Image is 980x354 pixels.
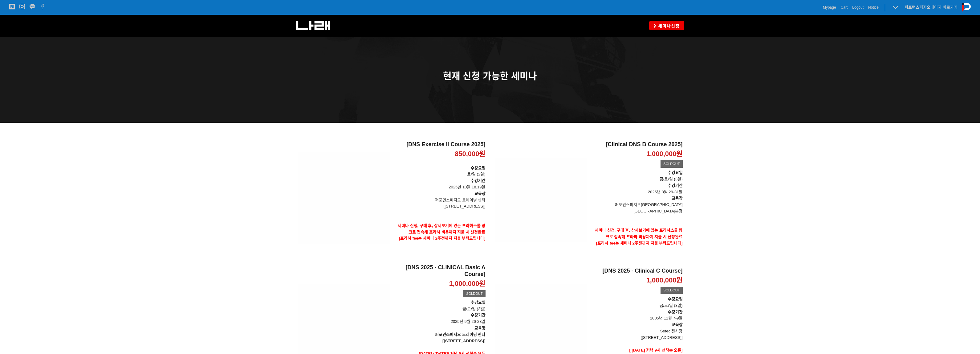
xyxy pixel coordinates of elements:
[592,309,683,322] p: 2005년 11월 7-9일
[474,191,486,196] strong: 교육장
[592,296,683,309] p: 금/토/일 (3일)
[852,4,864,10] a: Logout
[595,228,683,239] strong: 세미나 신청, 구매 후, 상세보기에 있는 프라하스쿨 링크로 접속해 프라하 비용까지 지불 시 신청완료
[395,141,486,255] a: [DNS Exercise II Course 2025] 850,000원 수강요일토/일 (2일)수강기간 2025년 10월 18,19일교육장퍼포먼스피지오 트레이닝 센터[[STREE...
[395,197,486,204] p: 퍼포먼스피지오 트레이닝 센터
[592,141,683,259] a: [Clinical DNS B Course 2025] 1,000,000원 SOLDOUT 수강요일금/토/일 (3일)수강기간 2025년 8월 29-31일교육장퍼포먼스피지오[GEOG...
[592,328,683,335] p: Setec 전시장
[592,268,683,274] h2: [DNS 2025 - Clinical C Course]
[592,202,683,215] p: 퍼포먼스피지오[GEOGRAPHIC_DATA] [GEOGRAPHIC_DATA]본점
[399,236,486,241] span: [프라하 fee는 세미나 2주전까지 지불 부탁드립니다]
[395,141,486,148] h2: [DNS Exercise II Course 2025]
[471,166,486,170] strong: 수강요일
[395,312,486,325] p: 2025년 9월 26-28일
[471,300,486,305] strong: 수강요일
[672,196,683,200] strong: 교육장
[646,150,683,158] p: 1,000,000원
[668,183,683,188] strong: 수강기간
[596,241,683,245] span: [프라하 fee는 세미나 2주전까지 지불 부탁드립니다]
[592,183,683,196] p: 2025년 8월 29-31일
[443,71,537,81] span: 현재 신청 가능한 세미나
[592,335,683,341] p: [[STREET_ADDRESS]]
[592,141,683,148] h2: [Clinical DNS B Course 2025]
[455,150,486,158] p: 850,000원
[395,203,486,210] p: [[STREET_ADDRESS]]
[463,290,485,298] div: SOLDOUT
[395,264,486,278] h2: [DNS 2025 - CLINICAL Basic A Course]
[629,348,682,352] strong: [ [DATE] 저녁 9시 선착순 오픈]
[841,4,848,10] a: Cart
[905,5,958,10] a: 퍼포먼스피지오페이지 바로가기
[435,332,485,337] strong: 퍼포먼스피지오 트레이닝 센터
[471,178,486,183] strong: 수강기간
[823,4,836,10] a: Mypage
[471,313,486,317] strong: 수강기간
[672,322,683,327] strong: 교육장
[668,170,683,175] strong: 수강요일
[646,276,683,285] p: 1,000,000원
[398,223,486,234] strong: 세미나 신청, 구매 후, 상세보기에 있는 프라하스쿨 링크로 접속해 프라하 비용까지 지불 시 신청완료
[668,297,683,301] strong: 수강요일
[395,178,486,191] p: 2025년 10월 18,19일
[449,279,486,288] p: 1,000,000원
[668,310,683,314] strong: 수강기간
[395,165,486,178] p: 토/일 (2일)
[905,5,930,10] strong: 퍼포먼스피지오
[649,21,684,30] a: 세미나신청
[661,160,682,168] div: SOLDOUT
[868,4,879,10] a: Notice
[442,339,485,343] strong: [[STREET_ADDRESS]]
[656,23,680,29] span: 세미나신청
[395,299,486,312] p: 금/토/일 (3일)
[592,176,683,183] p: 금/토/일 (3일)
[474,326,486,330] strong: 교육장
[661,287,682,294] div: SOLDOUT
